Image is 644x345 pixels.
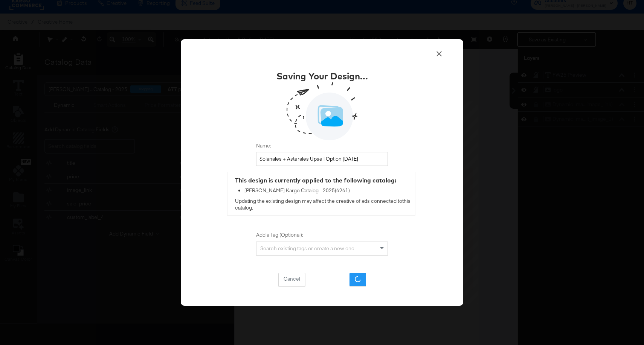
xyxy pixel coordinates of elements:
[278,273,305,286] button: Cancel
[227,172,415,215] div: Updating the existing design may affect the creative of ads connected to this catalog .
[235,176,411,185] div: This design is currently applied to the following catalog:
[256,242,388,255] div: Search existing tags or create a new one
[256,231,388,239] label: Add a Tag (Optional):
[244,187,411,194] div: [PERSON_NAME] Kargo Catalog - 2025 ( 6261 )
[276,70,368,82] div: Saving Your Design...
[256,142,388,149] label: Name:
